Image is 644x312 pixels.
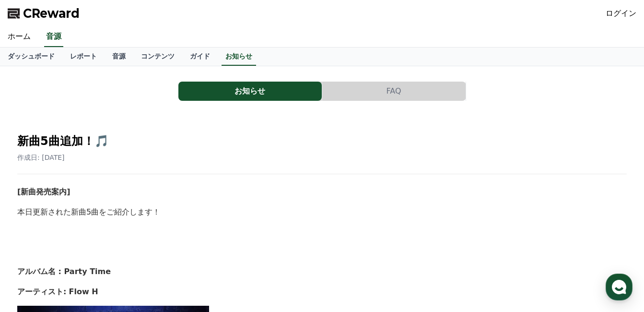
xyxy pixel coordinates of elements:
[17,206,627,218] p: 本日更新された新曲5曲をご紹介します！
[222,48,256,66] a: お知らせ
[322,82,466,101] a: FAQ
[69,287,98,296] strong: Flow H
[322,82,466,101] button: FAQ
[178,82,322,101] a: お知らせ
[105,48,133,66] a: 音源
[44,27,63,47] a: 音源
[178,82,322,101] button: お知らせ
[62,48,105,66] a: レポート
[17,287,66,296] strong: アーティスト:
[133,48,182,66] a: コンテンツ
[17,187,70,196] strong: [新曲発売案内]
[17,154,65,161] span: 作成日: [DATE]
[17,133,627,149] h2: 新曲5曲追加！🎵
[182,48,218,66] a: ガイド
[23,6,80,21] span: CReward
[606,8,636,19] a: ログイン
[17,267,111,276] strong: アルバム名 : Party Time
[8,6,80,21] a: CReward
